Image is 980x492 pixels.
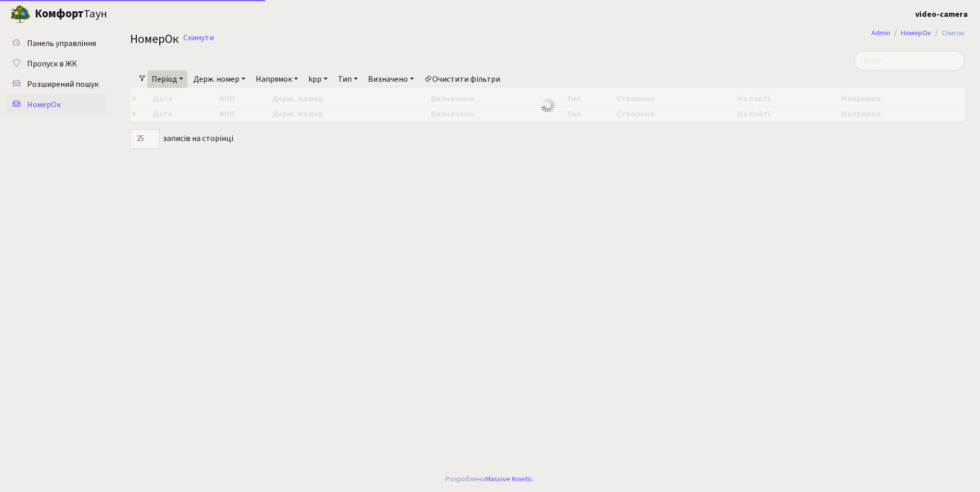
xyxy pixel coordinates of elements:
[5,95,107,115] a: НомерОк
[364,71,418,88] a: Визначено
[189,71,250,88] a: Держ. номер
[304,71,332,88] a: kpp
[183,33,214,43] a: Скинути
[5,54,107,74] a: Пропуск в ЖК
[871,28,890,38] a: Admin
[915,9,968,20] b: video-camera
[35,6,107,23] span: Таун
[10,4,31,25] img: logo.png
[27,38,96,49] span: Панель управління
[485,474,533,484] a: Massive Kinetic
[252,71,302,88] a: Напрямок
[27,58,77,69] span: Пропуск в ЖК
[35,6,84,22] b: Комфорт
[856,22,980,44] nav: breadcrumb
[854,51,965,71] input: Пошук...
[130,30,179,48] span: НомерОк
[27,99,61,110] span: НомерОк
[334,71,362,88] a: Тип
[27,79,99,90] span: Розширений пошук
[130,129,160,149] select: записів на сторінці
[446,474,534,485] div: Розроблено .
[5,33,107,54] a: Панель управління
[420,71,504,88] a: Очистити фільтри
[540,97,556,113] img: Обробка...
[130,129,233,149] label: записів на сторінці
[901,28,931,38] a: НомерОк
[148,71,187,88] a: Період
[128,6,153,22] button: Переключити навігацію
[931,28,965,39] li: Список
[5,74,107,95] a: Розширений пошук
[915,8,968,20] a: video-camera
